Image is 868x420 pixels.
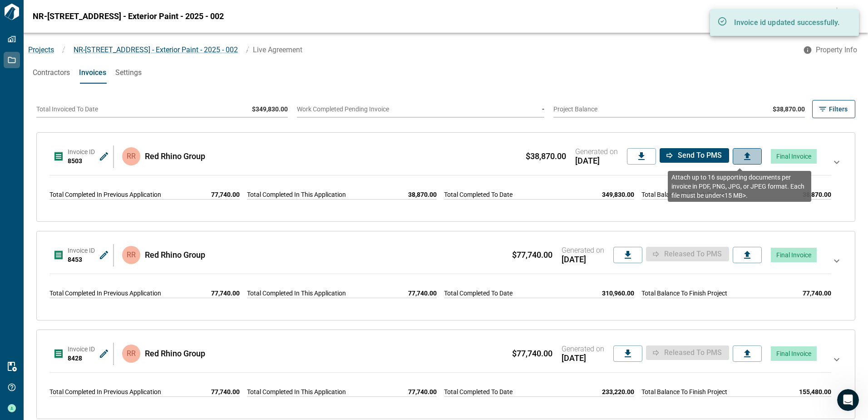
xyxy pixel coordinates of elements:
[837,389,859,411] iframe: Intercom live chat
[803,190,831,199] span: 38,870.00
[68,345,95,353] span: Invoice ID
[526,152,566,161] span: $38,870.00
[68,256,82,263] span: 8453
[247,387,346,396] span: Total Completed In This Application
[33,68,70,77] span: Contractors
[408,387,437,396] span: 77,740.00
[812,100,855,118] button: Filters
[829,105,848,114] span: Filters
[68,157,82,165] span: 8503
[211,387,240,396] span: 77,740.00
[562,246,604,255] span: Generated on
[247,289,346,298] span: Total Completed In This Application
[247,190,346,199] span: Total Completed In This Application
[816,45,857,55] span: Property Info
[602,387,634,396] span: 233,220.00
[68,247,95,254] span: Invoice ID
[49,289,161,298] span: Total Completed In Previous Application
[641,289,727,298] span: Total Balance To Finish Project
[46,239,846,313] div: Invoice ID8453RRRed Rhino Group $77,740.00Generated on[DATE]Released to PMSFinal InvoiceTotal Com...
[24,45,798,55] nav: breadcrumb
[46,337,846,411] div: Invoice ID8428RRRed Rhino Group $77,740.00Generated on[DATE]Released to PMSFinal InvoiceTotal Com...
[734,17,843,28] p: Invoice id updated successfully.
[49,190,161,199] span: Total Completed In Previous Application
[562,354,604,363] span: [DATE]
[512,349,552,358] span: $77,740.00
[776,251,811,259] span: Final Invoice
[49,387,161,396] span: Total Completed In Previous Application
[74,45,238,54] span: NR-[STREET_ADDRESS] - Exterior Paint - 2025 - 002
[145,152,205,161] span: Red Rhino Group
[575,147,618,156] span: Generated on
[773,105,805,113] span: $38,870.00
[145,349,205,358] span: Red Rhino Group
[408,289,437,298] span: 77,740.00
[799,387,831,396] span: 155,480.00
[602,190,634,199] span: 349,830.00
[562,255,604,264] span: [DATE]
[602,289,634,298] span: 310,960.00
[641,190,727,199] span: Total Balance To Finish Project
[776,350,811,357] span: Final Invoice
[803,289,831,298] span: 77,740.00
[776,153,811,160] span: Final Invoice
[575,156,618,165] span: [DATE]
[444,387,513,396] span: Total Completed To Date
[252,105,288,113] span: $349,830.00
[46,140,846,214] div: Invoice ID8503RRRed Rhino Group $38,870.00Generated on[DATE]Send to PMSFinal InvoiceTotal Complet...
[512,250,552,260] span: $77,740.00
[444,190,513,199] span: Total Completed To Date
[542,105,544,113] span: -
[660,148,729,163] button: Send to PMS
[127,151,136,162] p: RR
[297,105,389,113] span: Work Completed Pending Invoice
[641,387,727,396] span: Total Balance To Finish Project
[36,105,98,113] span: Total Invoiced To Date
[68,355,82,362] span: 8428
[408,190,437,199] span: 38,870.00
[553,105,597,113] span: Project Balance
[798,42,864,58] button: Property Info
[678,151,722,160] span: Send to PMS
[28,45,54,54] a: Projects
[211,190,240,199] span: 77,740.00
[127,348,136,359] p: RR
[115,68,142,77] span: Settings
[253,45,302,54] span: Live Agreement
[671,174,804,199] span: Attach up to 16 supporting documents per invoice in PDF, PNG, JPG, or JPEG format. Each file must...
[562,345,604,354] span: Generated on
[211,289,240,298] span: 77,740.00
[79,68,106,77] span: Invoices
[145,250,205,260] span: Red Rhino Group
[33,12,224,21] span: NR-[STREET_ADDRESS] - Exterior Paint - 2025 - 002
[127,250,136,260] p: RR
[24,62,868,84] div: base tabs
[68,148,95,155] span: Invoice ID
[444,289,513,298] span: Total Completed To Date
